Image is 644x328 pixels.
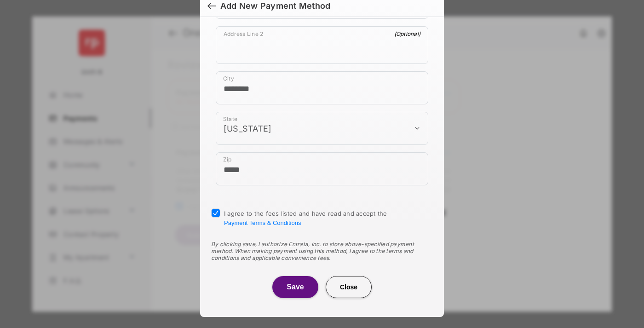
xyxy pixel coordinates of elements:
[216,112,428,145] div: payment_method_screening[postal_addresses][administrativeArea]
[211,241,433,261] div: By clicking save, I authorize Entrata, Inc. to store above-specified payment method. When making ...
[216,26,428,64] div: payment_method_screening[postal_addresses][addressLine2]
[220,1,330,11] div: Add New Payment Method
[216,152,428,185] div: payment_method_screening[postal_addresses][postalCode]
[326,276,372,298] button: Close
[216,71,428,104] div: payment_method_screening[postal_addresses][locality]
[272,276,318,298] button: Save
[224,210,387,226] span: I agree to the fees listed and have read and accept the
[224,219,301,226] button: I agree to the fees listed and have read and accept the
